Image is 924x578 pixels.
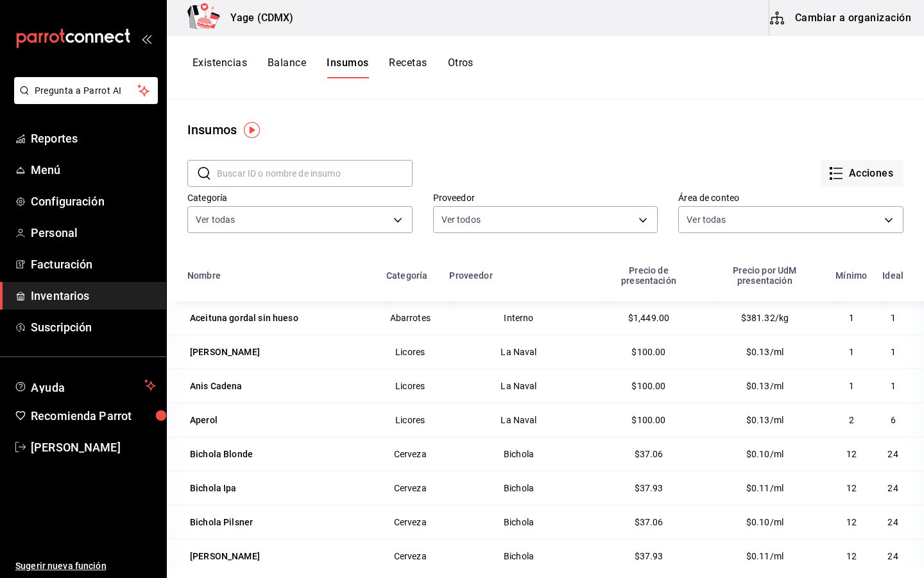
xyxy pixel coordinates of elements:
span: 1 [849,381,854,391]
span: Suscripción [31,319,156,336]
td: Cerveza [379,539,441,573]
button: Recetas [389,57,427,78]
label: Proveedor [433,193,658,202]
div: Aperol [190,414,218,426]
div: Bichola Ipa [190,482,237,495]
div: Bichola Blonde [190,448,253,460]
span: Menú [31,161,156,179]
span: 12 [846,449,857,459]
span: $381.32/kg [741,313,789,323]
span: 24 [887,551,898,561]
div: Categoría [386,270,427,281]
span: $0.13/ml [746,347,783,357]
span: 12 [846,517,857,527]
button: Pregunta a Parrot AI [14,77,158,104]
input: Buscar ID o nombre de insumo [217,161,413,186]
span: 12 [846,551,857,561]
button: Otros [448,57,474,78]
td: Bichola [441,437,595,471]
span: $0.10/ml [746,517,783,527]
td: La Naval [441,369,595,403]
span: Ver todos [441,213,481,226]
div: [PERSON_NAME] [190,346,260,358]
span: Inventarios [31,287,156,304]
div: Mínimo [835,270,867,281]
td: Licores [379,369,441,403]
span: $37.06 [635,449,663,459]
span: Personal [31,224,156,241]
td: La Naval [441,403,595,437]
span: 1 [891,347,896,357]
span: 1 [891,381,896,391]
span: 1 [849,347,854,357]
a: Pregunta a Parrot AI [9,93,158,107]
span: $1,449.00 [628,313,669,323]
span: Pregunta a Parrot AI [35,84,138,98]
span: $100.00 [631,347,665,357]
span: Ver todas [196,213,235,226]
button: Insumos [327,57,368,78]
div: Precio de presentación [604,265,694,286]
span: Configuración [31,193,156,210]
span: $0.10/ml [746,449,783,459]
span: 24 [887,449,898,459]
div: Precio por UdM presentación [709,265,820,286]
div: Bichola Pilsner [190,516,253,529]
td: Cerveza [379,471,441,505]
div: Ideal [882,270,903,281]
button: Existencias [193,57,247,78]
span: $37.93 [635,551,663,561]
div: Nombre [187,270,221,281]
td: Licores [379,335,441,369]
button: Balance [268,57,306,78]
img: Tooltip marker [244,122,260,138]
span: $0.13/ml [746,381,783,391]
span: 24 [887,483,898,493]
div: navigation tabs [193,57,474,78]
label: Categoría [187,193,413,202]
span: 12 [846,483,857,493]
span: $0.11/ml [746,483,783,493]
span: $100.00 [631,381,665,391]
span: Ver todas [687,213,726,226]
button: open_drawer_menu [141,33,151,44]
span: 2 [849,415,854,425]
td: Bichola [441,505,595,539]
span: $37.06 [635,517,663,527]
span: 24 [887,517,898,527]
span: 6 [891,415,896,425]
td: Cerveza [379,437,441,471]
div: Aceituna gordal sin hueso [190,311,298,324]
span: $100.00 [631,415,665,425]
span: $0.11/ml [746,551,783,561]
td: La Naval [441,335,595,369]
h3: Yage (CDMX) [220,10,293,26]
td: Cerveza [379,505,441,539]
span: 1 [849,313,854,323]
span: Facturación [31,256,156,273]
td: Licores [379,403,441,437]
div: Insumos [187,120,237,139]
td: Interno [441,301,595,335]
div: Proveedor [449,270,492,281]
span: 1 [891,313,896,323]
td: Abarrotes [379,301,441,335]
td: Bichola [441,471,595,505]
span: [PERSON_NAME] [31,439,156,456]
span: $37.93 [635,483,663,493]
span: Ayuda [31,378,139,393]
span: Recomienda Parrot [31,407,156,425]
span: Sugerir nueva función [15,559,156,573]
span: $0.13/ml [746,415,783,425]
td: Bichola [441,539,595,573]
label: Área de conteo [678,193,903,202]
div: Anis Cadena [190,380,243,392]
div: [PERSON_NAME] [190,550,260,563]
span: Reportes [31,130,156,147]
button: Acciones [821,160,903,187]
